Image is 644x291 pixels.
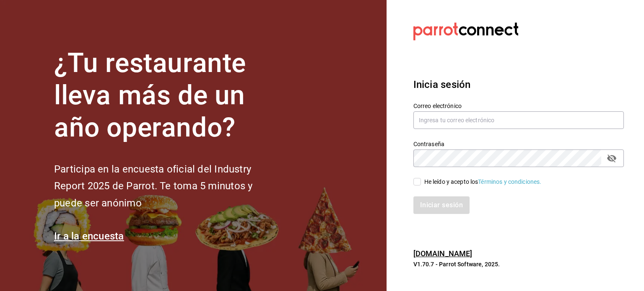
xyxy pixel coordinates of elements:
[413,141,624,147] label: Contraseña
[413,260,624,268] p: V1.70.7 - Parrot Software, 2025.
[54,230,124,242] a: Ir a la encuesta
[413,111,624,129] input: Ingresa tu correo electrónico
[413,77,624,92] h3: Inicia sesión
[413,103,624,109] label: Correo electrónico
[605,151,619,165] button: passwordField
[424,178,542,186] div: He leído y acepto los
[54,47,280,144] h1: ¿Tu restaurante lleva más de un año operando?
[413,249,473,258] a: [DOMAIN_NAME]
[54,161,280,212] h2: Participa en la encuesta oficial del Industry Report 2025 de Parrot. Te toma 5 minutos y puede se...
[478,178,541,185] a: Términos y condiciones.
